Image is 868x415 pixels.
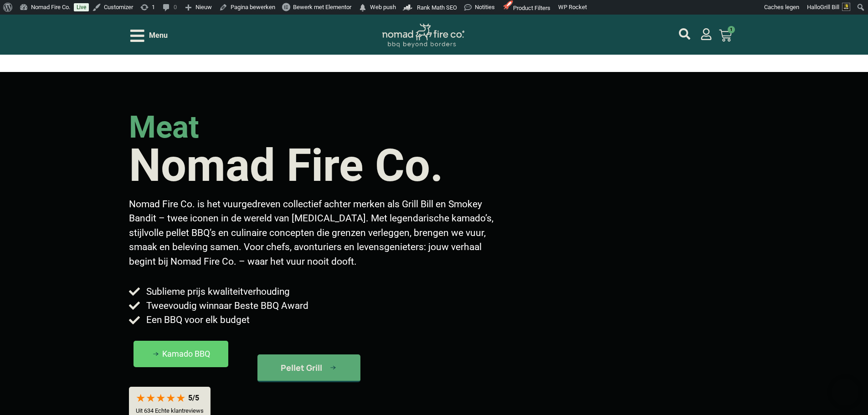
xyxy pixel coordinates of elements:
[134,341,228,367] a: kamado bbq
[842,3,850,11] img: Avatar of Grill Bill
[188,394,199,402] div: 5/5
[293,4,351,10] span: Bewerk met Elementor
[149,30,168,41] span: Menu
[679,28,690,40] a: mijn account
[358,1,367,14] span: 
[728,26,735,33] span: 1
[136,407,204,414] p: Uit 634 Echte klantreviews
[700,28,712,40] a: mijn account
[130,28,168,44] div: Open/Close Menu
[74,3,89,11] a: Live
[820,4,839,10] span: Grill Bill
[417,4,457,11] span: Rank Math SEO
[162,350,210,358] span: Kamado BBQ
[281,364,322,372] span: Pellet Grill
[832,379,859,406] iframe: Brevo live chat
[144,285,290,299] span: Sublieme prijs kwaliteitverhouding
[257,354,360,382] a: kamado bbq
[708,24,743,47] a: 1
[144,313,250,327] span: Een BBQ voor elk budget
[382,24,464,48] img: Nomad Logo
[144,299,308,313] span: Tweevoudig winnaar Beste BBQ Award
[129,143,443,188] h1: Nomad Fire Co.
[129,112,199,143] h2: meat
[129,197,501,269] p: Nomad Fire Co. is het vuurgedreven collectief achter merken als Grill Bill en Smokey Bandit – twe...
